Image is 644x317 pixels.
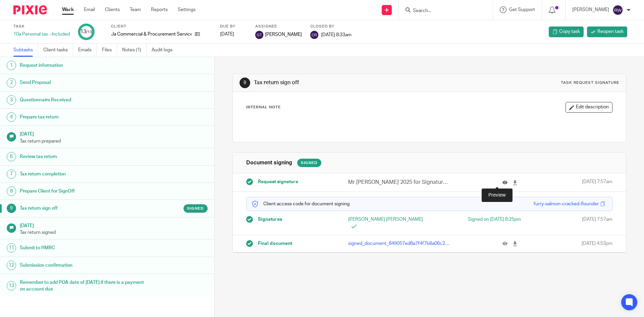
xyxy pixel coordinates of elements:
h1: Prepare tax return [20,112,145,122]
h1: Send Proposal [20,77,145,88]
p: Tax return prepared [20,138,208,145]
div: 8 [7,187,16,196]
div: Signed on [DATE] 8:25pm [440,216,521,223]
p: Client access code for document signing [252,201,350,207]
span: Request signature [258,178,298,185]
a: Files [102,44,117,57]
span: Final document [258,240,292,247]
div: 12 [7,261,16,270]
span: [DATE] 8:33am [321,32,352,37]
label: Due by [220,24,247,29]
p: signed_document_849057ed8a7f4f7b8a06c2556ef73025.pdf [348,240,449,247]
input: Search [412,8,473,14]
div: 2 [7,78,16,88]
h1: Review tax return [20,152,145,162]
a: Audit logs [152,44,177,57]
p: Tax return signed [20,229,208,236]
button: Edit description [566,102,612,113]
span: [DATE] 4:53pm [582,240,612,247]
h1: [DATE] [20,221,208,229]
img: svg%3E [612,5,623,15]
h1: Tax return sign off [254,79,444,86]
h1: Tax return sign off [20,203,145,213]
h1: Tax return completion [20,169,145,179]
div: 6 [7,152,16,161]
p: Ja Commercial & Procurement Services Ltd [111,31,192,38]
label: Assignee [255,24,302,29]
a: Reports [151,6,168,13]
div: Task request signature [561,80,619,86]
a: Notes (1) [122,44,147,57]
a: Settings [178,6,196,13]
p: Mr [PERSON_NAME] 2025 for Signature.pdf [348,178,449,186]
div: 9 [7,204,16,213]
div: furry-salmon-cracked-flounder [534,201,599,207]
a: Work [62,6,74,13]
h1: Questionnaire Received [20,95,145,105]
div: 1 [7,61,16,70]
h1: Submit to HMRC [20,243,145,253]
div: 3 [7,95,16,105]
span: [DATE] 7:57am [582,178,612,186]
span: Get Support [509,7,535,12]
img: svg%3E [310,31,318,39]
div: 11 [7,243,16,253]
div: 9 [239,77,250,88]
h1: [DATE] [20,129,208,138]
label: Client [111,24,212,29]
p: Internal Note [246,105,281,110]
h1: Document signing [246,159,292,166]
a: Emails [78,44,97,57]
img: svg%3E [255,31,263,39]
a: Reopen task [587,27,627,37]
a: Client tasks [43,44,73,57]
a: Team [130,6,141,13]
h1: Request information [20,60,145,70]
span: [PERSON_NAME] [265,31,302,38]
p: [PERSON_NAME] [PERSON_NAME] [348,216,429,230]
h1: Remember to add POA date of [DATE] if there is a payment on account due [20,277,145,295]
h1: Prepare Client for SignOff [20,186,145,196]
div: Signed [297,159,321,167]
label: Task [13,24,70,29]
p: [PERSON_NAME] [572,6,609,13]
div: 10a Personal tax - Included [13,31,70,38]
a: Subtasks [13,44,38,57]
div: 13 [7,281,16,290]
span: Copy task [559,28,580,35]
small: /13 [86,30,92,34]
div: 7 [7,169,16,179]
a: Clients [105,6,120,13]
a: Email [84,6,95,13]
label: Closed by [310,24,352,29]
span: Reopen task [597,28,624,35]
span: Signed [187,206,204,211]
span: Signatures [258,216,282,223]
div: 13 [80,28,92,36]
img: Pixie [13,5,47,14]
div: 4 [7,112,16,122]
div: [DATE] [220,31,247,38]
h1: Submission confirmation [20,260,145,270]
a: Copy task [549,27,584,37]
span: [DATE] 7:57am [582,216,612,230]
